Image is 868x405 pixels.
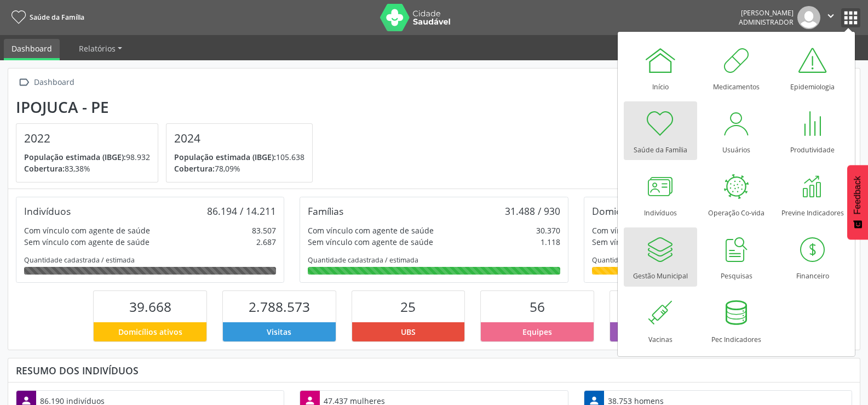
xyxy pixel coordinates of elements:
[16,75,32,90] i: 
[16,364,852,377] div: Resumo dos indivíduos
[776,101,849,160] a: Produtividade
[820,6,841,29] button: 
[24,236,150,248] div: Sem vínculo com agente de saúde
[24,255,276,265] div: Quantidade cadastrada / estimada
[536,225,560,236] div: 30.370
[847,165,868,239] button: Feedback - Mostrar pesquisa
[308,225,434,236] div: Com vínculo com agente de saúde
[308,255,560,265] div: Quantidade cadastrada / estimada
[207,205,276,217] div: 86.194 / 14.211
[825,10,837,22] i: 
[592,205,637,217] div: Domicílios
[624,227,697,286] a: Gestão Municipal
[624,291,697,350] a: Vacinas
[24,151,150,163] p: 98.932
[739,18,794,27] span: Administrador
[308,236,433,248] div: Sem vínculo com agente de saúde
[8,8,84,26] a: Saúde da Família
[624,164,697,223] a: Indivíduos
[118,326,182,338] span: Domicílios ativos
[4,39,60,60] a: Dashboard
[174,151,304,163] p: 105.638
[522,326,552,338] span: Equipes
[24,132,150,145] h4: 2022
[249,298,310,316] span: 2.788.573
[700,164,773,223] a: Operação Co-vida
[739,8,794,18] div: [PERSON_NAME]
[174,152,276,162] span: População estimada (IBGE):
[592,225,718,236] div: Com vínculo com agente de saúde
[541,236,560,248] div: 1.118
[400,298,416,316] span: 25
[24,152,126,162] span: População estimada (IBGE):
[32,75,76,90] div: Dashboard
[30,13,84,22] span: Saúde da Família
[853,176,863,214] span: Feedback
[174,132,304,145] h4: 2024
[841,8,860,27] button: apps
[401,326,416,338] span: UBS
[776,38,849,97] a: Epidemiologia
[79,43,116,54] span: Relatórios
[24,225,150,236] div: Com vínculo com agente de saúde
[129,298,171,316] span: 39.668
[24,163,65,174] span: Cobertura:
[700,38,773,97] a: Medicamentos
[16,98,320,116] div: Ipojuca - PE
[530,298,545,316] span: 56
[592,236,717,248] div: Sem vínculo com agente de saúde
[267,326,291,338] span: Visitas
[776,164,849,223] a: Previne Indicadores
[592,255,844,265] div: Quantidade cadastrada / estimada
[24,205,71,217] div: Indivíduos
[700,101,773,160] a: Usuários
[700,227,773,286] a: Pesquisas
[71,39,130,58] a: Relatórios
[174,163,304,174] p: 78,09%
[174,163,215,174] span: Cobertura:
[16,75,76,90] a:  Dashboard
[624,101,697,160] a: Saúde da Família
[308,205,343,217] div: Famílias
[776,227,849,286] a: Financeiro
[624,38,697,97] a: Início
[252,225,276,236] div: 83.507
[256,236,276,248] div: 2.687
[700,291,773,350] a: Pec Indicadores
[797,6,820,29] img: img
[505,205,560,217] div: 31.488 / 930
[24,163,150,174] p: 83,38%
